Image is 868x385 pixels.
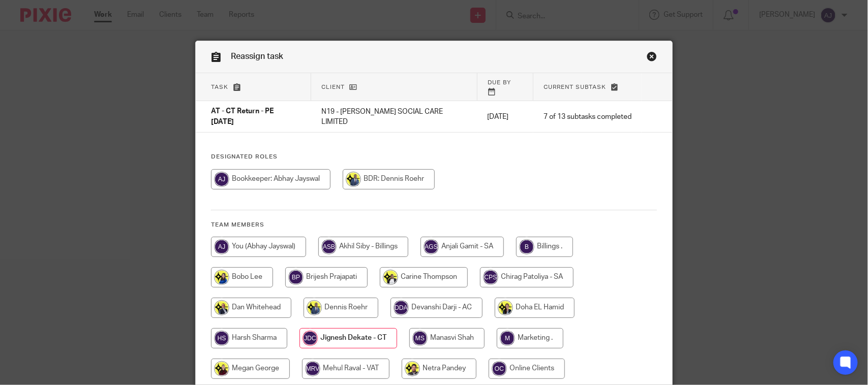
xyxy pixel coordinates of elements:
p: [DATE] [488,112,523,122]
a: Close this dialog window [647,51,657,65]
h4: Designated Roles [211,153,657,161]
span: Task [211,84,228,90]
td: 7 of 13 subtasks completed [533,101,642,133]
span: AT - CT Return - PE [DATE] [211,108,274,126]
span: Current subtask [544,84,606,90]
p: N19 - [PERSON_NAME] SOCIAL CARE LIMITED [321,107,467,127]
span: Client [321,84,345,90]
span: Reassign task [231,52,283,60]
h4: Team members [211,221,657,229]
span: Due by [488,80,511,85]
